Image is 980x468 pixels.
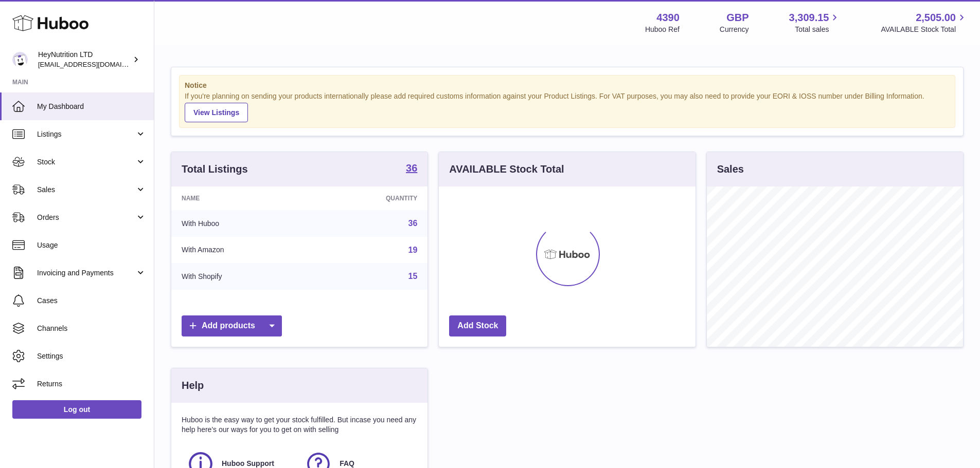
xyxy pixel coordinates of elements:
span: Invoicing and Payments [37,268,135,278]
span: My Dashboard [37,102,146,111]
a: 3,309.15 Total sales [789,11,841,34]
div: HeyNutrition LTD [38,50,131,69]
a: 15 [408,272,418,280]
div: Currency [720,25,749,34]
strong: Notice [185,81,950,90]
h3: Help [182,379,204,392]
strong: GBP [726,11,749,25]
a: 2,505.00 AVAILABLE Stock Total [881,11,968,34]
span: Stock [37,157,135,167]
img: info@heynutrition.com [12,52,28,67]
span: [EMAIL_ADDRESS][DOMAIN_NAME] [38,60,151,68]
strong: 4390 [656,11,680,25]
h3: Total Listings [182,162,248,176]
span: Orders [37,213,135,222]
a: 36 [406,163,417,175]
th: Name [171,186,312,210]
span: 2,505.00 [916,11,956,25]
td: With Huboo [171,210,312,237]
td: With Amazon [171,237,312,264]
div: If you're planning on sending your products internationally please add required customs informati... [185,91,950,122]
span: Settings [37,351,146,361]
span: Cases [37,296,146,306]
strong: 36 [406,163,417,173]
div: Huboo Ref [645,25,680,34]
a: 36 [408,219,418,228]
a: 19 [408,246,418,254]
p: Huboo is the easy way to get your stock fulfilled. But incase you need any help here's our ways f... [182,415,417,435]
a: Add products [182,315,282,336]
span: Total sales [795,25,841,34]
a: View Listings [185,103,248,122]
th: Quantity [312,186,428,210]
h3: AVAILABLE Stock Total [449,162,564,176]
span: AVAILABLE Stock Total [881,25,968,34]
a: Log out [12,400,141,419]
span: Usage [37,240,146,250]
span: Channels [37,324,146,333]
span: Listings [37,129,135,139]
span: 3,309.15 [789,11,829,25]
h3: Sales [717,162,744,176]
a: Add Stock [449,315,506,336]
span: Returns [37,379,146,389]
span: Sales [37,185,135,195]
td: With Shopify [171,263,312,290]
